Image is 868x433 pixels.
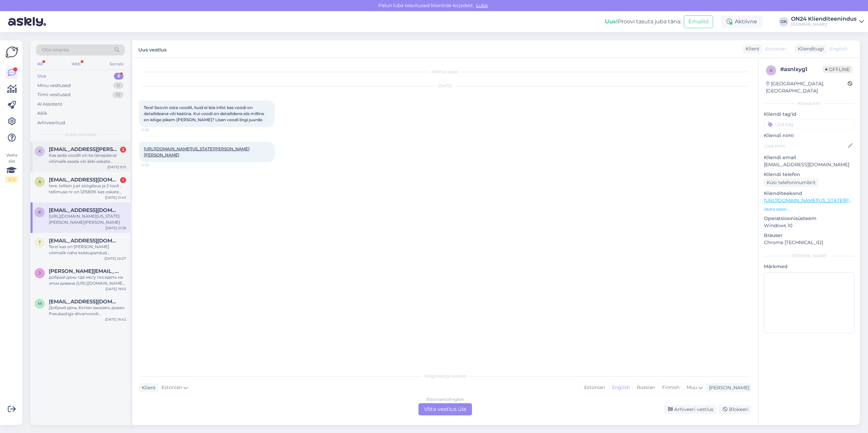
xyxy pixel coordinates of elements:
[764,111,854,118] p: Kliendi tag'id
[721,16,763,28] div: Aktiivne
[608,383,633,393] div: English
[105,286,126,291] div: [DATE] 19:52
[49,244,126,256] div: Tere! kas on [PERSON_NAME] võimalik näha kokkupandud [PERSON_NAME]? [URL][DOMAIN_NAME]
[766,80,848,94] div: [GEOGRAPHIC_DATA], [GEOGRAPHIC_DATA]
[36,60,44,68] div: All
[764,119,854,129] input: Lisa tag
[765,45,786,52] span: Estonian
[764,222,854,229] p: Windows 10
[39,270,41,276] span: j
[764,190,854,197] p: Klienditeekond
[49,238,119,244] span: tanel231@gmail.com
[5,176,18,182] div: 2 / 3
[42,46,69,53] span: Otsi kliente
[161,384,182,391] span: Estonian
[719,405,751,414] div: Blokeeri
[427,396,464,403] div: Estonian to English
[39,240,41,245] span: t
[49,183,126,195] div: tere. tellisin just söögilaua ja 2 tooli .. tellimuse nr on 1215809. kas oskate öelda, et kas see...
[823,66,852,73] span: Offline
[830,45,847,52] span: English
[687,384,697,390] span: Muu
[764,239,854,246] p: Chrome [TECHNICAL_ID]
[139,83,751,89] div: [DATE]
[38,149,41,154] span: k
[633,383,658,393] div: Russian
[764,154,854,161] p: Kliendi email
[664,405,716,414] div: Arhiveeri vestlus
[114,73,123,80] div: 6
[107,165,126,170] div: [DATE] 9:15
[49,207,119,213] span: kullamae.mariann123@gmail.com
[764,232,854,239] p: Brauser
[770,68,773,73] span: a
[141,163,166,168] span: 21:36
[779,17,788,26] div: OK
[108,60,125,68] div: Socials
[764,132,854,139] p: Kliendi nimi
[684,15,713,28] button: Emailid
[49,213,126,225] div: [URL][DOMAIN_NAME][US_STATE][PERSON_NAME][PERSON_NAME]
[791,22,856,27] div: [DOMAIN_NAME]
[113,91,123,98] div: 12
[49,268,119,274] span: jakovlevdeniss@gmail.com
[104,256,126,261] div: [DATE] 20:27
[37,82,71,89] div: Minu vestlused
[139,69,751,75] div: Vestlus algas
[605,18,681,26] div: Proovi tasuta juba täna:
[70,60,82,68] div: Web
[37,73,46,80] div: Uus
[38,301,42,306] span: m
[144,105,265,122] span: Tere! Soovin osta voodit, kuid ei leia infot kas voodi on detailideana või kastina. Kui voodi on ...
[37,110,47,117] div: Kõik
[764,253,854,259] div: [PERSON_NAME]
[65,131,96,137] span: Uued vestlused
[780,65,823,73] div: # asnlxyg1
[418,403,472,415] div: Võta vestlus üle
[113,82,123,89] div: 11
[38,179,41,184] span: a
[120,147,126,153] div: 3
[764,215,854,222] p: Operatsioonisüsteem
[764,178,818,187] div: Küsi telefoninumbrit
[764,263,854,270] p: Märkmed
[658,383,683,393] div: Finnish
[5,46,18,59] img: Askly Logo
[49,152,126,165] div: Kas seda voodit on ka tänapäeval võimalik saada või äkki oskate soovitada funktsionaalsuselt sama...
[38,210,41,215] span: k
[474,2,490,8] span: Luba
[743,45,759,52] div: Klient
[795,45,824,52] div: Klienditugi
[49,305,126,317] div: Добрый день Хотим заказать диван Pesukastiga diivanvoodi [PERSON_NAME]-442283, прошу выслать обра...
[120,177,126,183] div: 1
[138,44,166,53] label: Uus vestlus
[764,161,854,168] p: [EMAIL_ADDRESS][DOMAIN_NAME]
[37,91,71,98] div: Tiimi vestlused
[37,120,65,126] div: Arhiveeritud
[139,384,156,391] div: Klient
[141,127,166,132] span: 21:36
[139,373,751,379] div: Valige keel ja vastake
[144,146,250,157] a: [URL][DOMAIN_NAME][US_STATE][PERSON_NAME][PERSON_NAME]
[764,206,854,212] p: Vaata edasi ...
[37,101,62,108] div: AI Assistent
[105,195,126,200] div: [DATE] 21:43
[764,142,847,150] input: Lisa nimi
[605,18,618,25] b: Uus!
[581,383,608,393] div: Estonian
[5,152,18,182] div: Vaata siia
[791,16,856,22] div: ON24 Klienditeenindus
[791,16,864,27] a: ON24 Klienditeenindus[DOMAIN_NAME]
[105,225,126,231] div: [DATE] 21:36
[49,177,119,183] span: ave.toomjoe@gmail.com
[49,299,119,305] span: mariaborissova2@gmail.com
[764,101,854,107] div: Kliendi info
[105,317,126,322] div: [DATE] 16:42
[49,146,119,152] span: kulli.andres@ergo.ee
[764,171,854,178] p: Kliendi telefon
[49,274,126,286] div: добрый день где могу посидеть на этом диване [URL][DOMAIN_NAME] ?
[706,384,749,391] div: [PERSON_NAME]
